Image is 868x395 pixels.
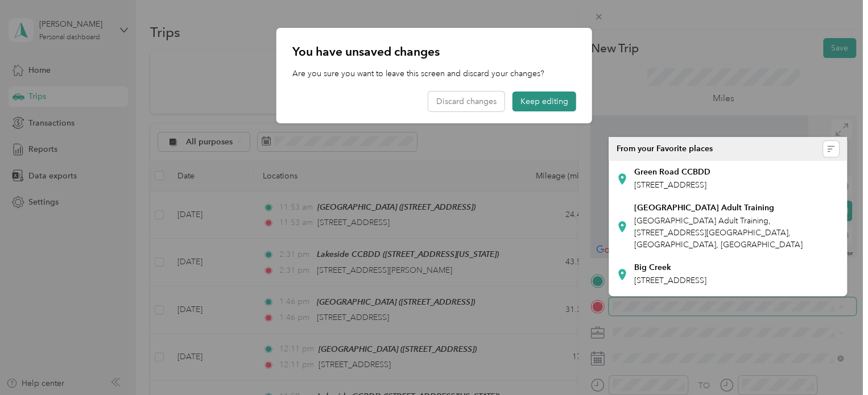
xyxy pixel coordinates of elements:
[634,180,706,190] span: [STREET_ADDRESS]
[292,68,576,80] p: Are you sure you want to leave this screen and discard your changes?
[512,92,576,111] button: Keep editing
[634,203,774,213] strong: [GEOGRAPHIC_DATA] Adult Training
[634,216,803,250] span: [GEOGRAPHIC_DATA] Adult Training, [STREET_ADDRESS][GEOGRAPHIC_DATA], [GEOGRAPHIC_DATA], [GEOGRAPH...
[634,263,671,273] strong: Big Creek
[634,276,706,285] span: [STREET_ADDRESS]
[634,167,710,177] strong: Green Road CCBDD
[292,44,576,60] p: You have unsaved changes
[617,144,713,154] span: From your Favorite places
[428,92,505,111] button: Discard changes
[804,331,868,395] iframe: Everlance-gr Chat Button Frame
